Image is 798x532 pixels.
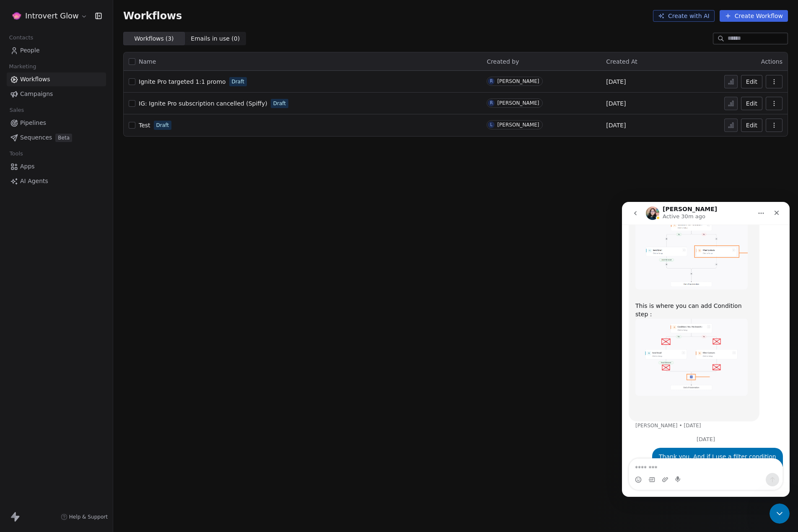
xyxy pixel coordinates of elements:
a: Apps [7,160,106,173]
span: [DATE] [606,77,626,86]
span: Draft [156,121,169,129]
span: Name [139,57,156,66]
span: Workflows [20,75,50,84]
textarea: Message… [7,257,161,271]
span: Test [139,122,150,129]
img: Image [13,116,126,194]
a: Pipelines [7,116,106,130]
span: Pipelines [20,119,46,127]
a: Test [139,121,150,129]
a: Campaigns [7,87,106,101]
iframe: Intercom live chat [622,202,790,497]
button: Create Workflow [720,10,788,22]
span: Contacts [5,31,37,44]
span: Tools [6,147,26,160]
a: AI Agents [7,174,106,188]
div: [PERSON_NAME] • [DATE] [13,221,79,226]
iframe: Intercom live chat [769,504,790,524]
img: Image [13,12,126,88]
button: Upload attachment [40,274,47,281]
span: Introvert Glow [25,10,79,21]
div: R [490,100,493,106]
img: Introvert%20GLOW%20Logo%20250%20x%20250.png [12,11,22,21]
button: Create with AI [653,10,715,22]
div: [PERSON_NAME] [497,78,539,84]
div: Lisa says… [7,246,161,323]
button: Start recording [53,274,60,281]
button: Gif picker [26,274,33,281]
span: Actions [761,58,782,65]
button: Edit [741,97,762,110]
a: Help & Support [61,514,108,520]
div: Thank you. And if I use a filter condition within a yes or no branch and the contact does NOT mee... [30,246,161,313]
span: [DATE] [606,121,626,129]
span: Created At [606,58,637,65]
span: AI Agents [20,177,48,186]
a: SequencesBeta [7,131,106,145]
span: Marketing [5,60,40,73]
a: People [7,44,106,57]
span: Ignite Pro targeted 1:1 promo [139,78,226,85]
span: Sales [6,104,28,116]
span: Draft [273,100,286,107]
span: Sequences [20,133,52,142]
span: Emails in use ( 0 ) [191,34,240,43]
span: Beta [55,134,72,142]
span: Created by [487,58,519,65]
span: People [20,46,40,55]
span: Apps [20,162,35,171]
div: This is where you can add Condition step : [13,100,131,116]
a: Ignite Pro targeted 1:1 promo [139,77,226,86]
a: Workflows [7,72,106,86]
span: Help & Support [69,514,108,520]
div: ​ [13,198,131,214]
div: Thank you. And if I use a filter condition within a yes or no branch and the contact does NOT mee... [37,251,154,308]
div: [PERSON_NAME] [497,122,539,128]
div: R [490,78,493,85]
span: Workflows [123,10,182,22]
div: L [490,121,493,128]
a: IG: Ignite Pro subscription cancelled (Spiffy) [139,99,267,108]
button: Edit [741,75,762,88]
div: [DATE] [7,235,161,246]
span: Draft [232,78,244,85]
button: Emoji picker [13,274,20,281]
button: Introvert Glow [10,9,89,23]
div: [PERSON_NAME] [497,100,539,106]
button: Edit [741,119,762,132]
span: [DATE] [606,99,626,108]
span: IG: Ignite Pro subscription cancelled (Spiffy) [139,100,267,107]
button: Send a message… [144,271,157,284]
span: Campaigns [20,90,53,98]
